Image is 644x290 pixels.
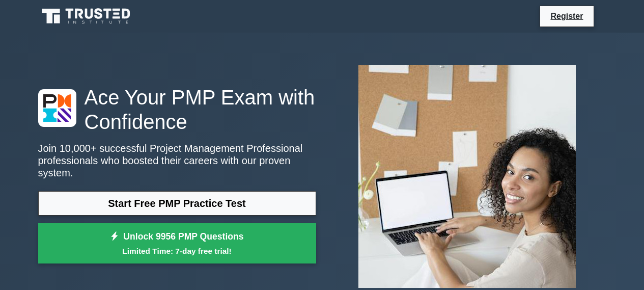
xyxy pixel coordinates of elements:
p: Join 10,000+ successful Project Management Professional professionals who boosted their careers w... [38,142,316,179]
a: Unlock 9956 PMP QuestionsLimited Time: 7-day free trial! [38,223,316,264]
small: Limited Time: 7-day free trial! [51,245,303,257]
a: Register [544,10,589,22]
a: Start Free PMP Practice Test [38,191,316,216]
h1: Ace Your PMP Exam with Confidence [38,85,316,134]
